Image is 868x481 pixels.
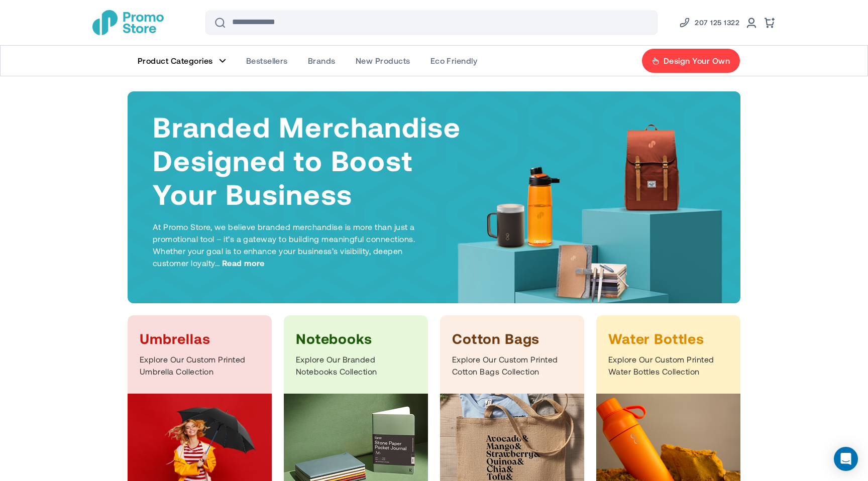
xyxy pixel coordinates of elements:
[138,56,213,66] span: Product Categories
[834,447,858,471] div: Open Intercom Messenger
[308,56,336,66] span: Brands
[452,353,572,378] p: Explore Our Custom Printed Cotton Bags Collection
[222,257,265,269] span: Read more
[695,17,739,29] span: 207 125 1322
[608,329,728,347] h3: Water Bottles
[92,10,164,35] a: store logo
[608,353,728,378] p: Explore Our Custom Printed Water Bottles Collection
[92,10,164,35] img: Promotional Merchandise
[356,56,410,66] span: New Products
[430,56,478,66] span: Eco Friendly
[296,329,416,347] h3: Notebooks
[153,222,415,268] span: At Promo Store, we believe branded merchandise is more than just a promotional tool – it’s a gate...
[140,353,260,378] p: Explore Our Custom Printed Umbrella Collection
[451,120,732,323] img: Products
[664,56,730,66] span: Design Your Own
[246,56,288,66] span: Bestsellers
[153,109,462,211] h1: Branded Merchandise Designed to Boost Your Business
[296,353,416,378] p: Explore Our Branded Notebooks Collection
[679,17,739,29] a: Phone
[140,329,260,347] h3: Umbrellas
[452,329,572,347] h3: Cotton Bags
